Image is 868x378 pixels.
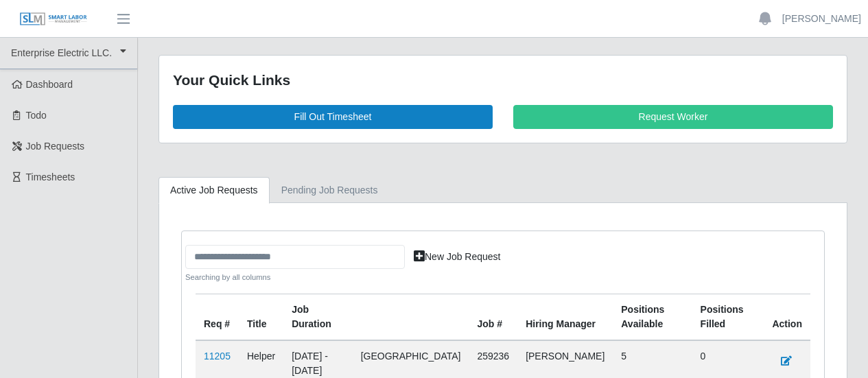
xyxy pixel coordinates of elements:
span: Todo [26,110,47,121]
th: Job # [469,294,517,341]
a: New Job Request [405,245,510,269]
img: SLM Logo [19,12,88,27]
a: Active Job Requests [159,177,270,204]
a: Request Worker [513,105,833,129]
a: Fill Out Timesheet [173,105,493,129]
th: Req # [196,294,239,341]
th: Positions Available [613,294,692,341]
a: Pending Job Requests [270,177,390,204]
small: Searching by all columns [185,272,405,283]
a: 11205 [204,351,231,362]
th: Job Duration [283,294,353,341]
th: Title [239,294,283,341]
th: Hiring Manager [517,294,613,341]
th: Action [764,294,810,341]
div: Your Quick Links [173,69,833,91]
a: [PERSON_NAME] [782,12,861,26]
span: Job Requests [26,141,85,152]
th: Positions Filled [692,294,764,341]
span: Dashboard [26,79,73,90]
span: Timesheets [26,172,75,182]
